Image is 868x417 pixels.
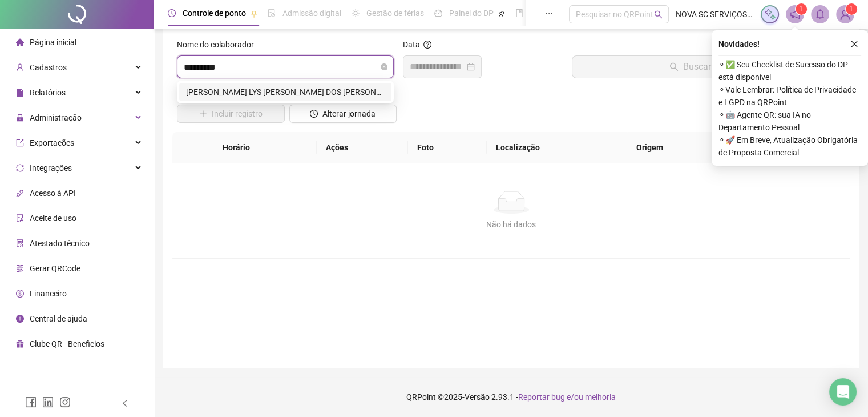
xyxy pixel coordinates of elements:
[790,9,800,19] span: notification
[16,89,24,97] span: file
[186,218,836,231] div: Não há dados
[16,264,24,272] span: qrcode
[183,9,246,18] span: Controle de ponto
[764,8,776,21] img: sparkle-icon.fc2bf0ac1784a2077858766a79e2daf3.svg
[465,392,490,402] span: Versão
[30,264,80,273] span: Gerar QRCode
[30,339,104,348] span: Clube QR - Beneficios
[815,9,825,19] span: bell
[30,239,90,248] span: Atestado técnico
[16,114,24,122] span: lock
[16,340,24,348] span: gift
[168,9,176,17] span: clock-circle
[572,55,845,78] button: Buscar registros
[282,9,341,18] span: Admissão digital
[498,10,505,17] span: pushpin
[16,214,24,222] span: audit
[366,9,424,18] span: Gestão de férias
[177,38,261,51] label: Nome do colaborador
[718,109,861,134] span: ⚬ 🤖 Agente QR: sua IA no Departamento Pessoal
[16,290,24,298] span: dollar
[251,10,257,17] span: pushpin
[718,134,861,159] span: ⚬ 🚀 Em Breve, Atualização Obrigatória de Proposta Comercial
[310,110,318,118] span: clock-circle
[718,38,760,50] span: Novidades !
[30,214,76,223] span: Aceite de uso
[30,113,82,122] span: Administração
[30,189,76,198] span: Acesso à API
[30,289,67,298] span: Financeiro
[16,239,24,247] span: solution
[30,88,66,97] span: Relatórios
[837,6,854,23] img: 30038
[16,189,24,197] span: api
[154,377,868,417] footer: QRPoint © 2025 - 2.93.1 -
[654,10,663,19] span: search
[268,9,276,17] span: file-done
[121,399,129,407] span: left
[30,38,76,47] span: Página inicial
[515,9,523,17] span: book
[16,63,24,71] span: user-add
[545,9,553,17] span: ellipsis
[381,63,387,70] span: close-circle
[403,40,420,49] span: Data
[850,40,858,48] span: close
[30,63,67,72] span: Cadastros
[434,9,442,17] span: dashboard
[849,5,853,13] span: 1
[42,396,54,408] span: linkedin
[289,105,397,123] button: Alterar jornada
[30,138,74,147] span: Exportações
[352,9,360,17] span: sun
[676,8,754,21] span: NOVA SC SERVIÇOS TECNICOS EIRELI
[289,110,397,119] a: Alterar jornada
[796,3,807,15] sup: 1
[177,105,285,123] button: Incluir registro
[317,132,408,163] th: Ações
[423,41,431,49] span: question-circle
[846,3,857,15] sup: Atualize o seu contato no menu Meus Dados
[487,132,627,163] th: Localização
[59,396,71,408] span: instagram
[16,315,24,323] span: info-circle
[16,139,24,147] span: export
[627,132,729,163] th: Origem
[322,107,376,120] span: Alterar jornada
[829,378,857,406] div: Open Intercom Messenger
[25,396,37,408] span: facebook
[16,164,24,172] span: sync
[799,5,803,13] span: 1
[186,86,385,98] div: [PERSON_NAME] LYS [PERSON_NAME] DOS [PERSON_NAME]
[408,132,487,163] th: Foto
[179,83,391,101] div: DEBORAH LYS MACHADO DOS SANTOS
[518,392,616,402] span: Reportar bug e/ou melhoria
[16,38,24,46] span: home
[213,132,317,163] th: Horário
[718,58,861,83] span: ⚬ ✅ Seu Checklist de Sucesso do DP está disponível
[718,83,861,109] span: ⚬ Vale Lembrar: Política de Privacidade e LGPD na QRPoint
[30,163,72,173] span: Integrações
[30,314,87,323] span: Central de ajuda
[449,9,494,18] span: Painel do DP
